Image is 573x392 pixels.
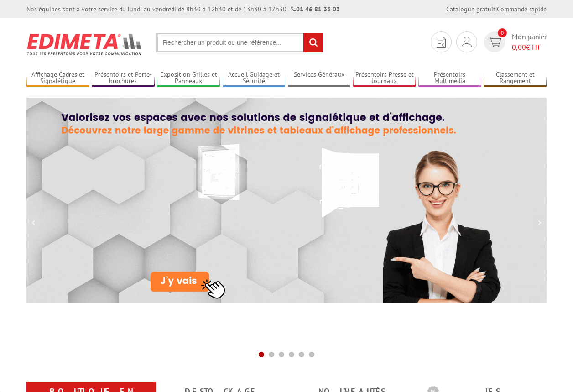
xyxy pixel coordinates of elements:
div: Nos équipes sont à votre service du lundi au vendredi de 8h30 à 12h30 et de 13h30 à 17h30 [26,5,340,14]
img: devis rapide [437,37,446,48]
div: | [446,5,547,14]
a: devis rapide 0 Mon panier 0,00€ HT [482,31,547,52]
input: rechercher [303,33,323,52]
a: Affichage Cadres et Signalétique [26,71,89,86]
a: Catalogue gratuit [446,5,495,13]
img: devis rapide [462,37,472,47]
span: 0,00 [512,42,526,52]
a: Présentoirs et Porte-brochures [92,71,155,86]
img: devis rapide [488,37,501,47]
span: € HT [512,42,547,52]
strong: 01 46 81 33 03 [291,5,340,13]
a: Commande rapide [497,5,547,13]
a: Services Généraux [288,71,351,86]
a: Exposition Grilles et Panneaux [157,71,220,86]
img: Présentoir, panneau, stand - Edimeta - PLV, affichage, mobilier bureau, entreprise [26,27,143,61]
a: Accueil Guidage et Sécurité [223,71,286,86]
a: Présentoirs Multimédia [418,71,481,86]
input: Rechercher un produit ou une référence... [156,33,323,52]
span: Mon panier [512,31,547,52]
span: 0 [498,28,507,37]
a: Présentoirs Presse et Journaux [353,71,416,86]
a: Classement et Rangement [484,71,547,86]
